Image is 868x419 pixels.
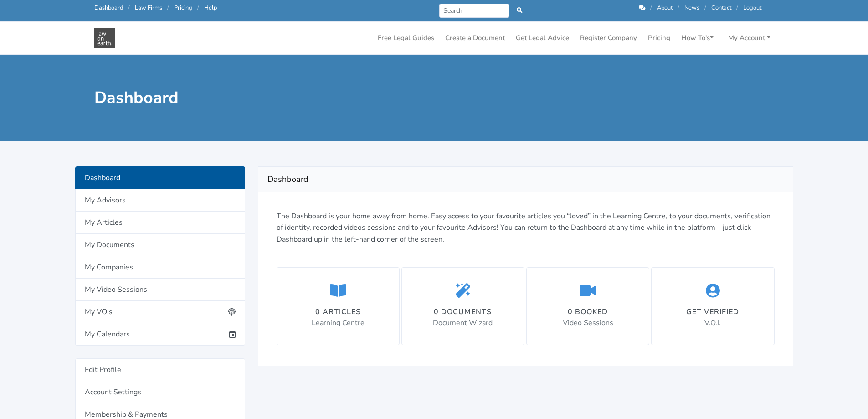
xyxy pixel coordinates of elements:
a: Get Legal Advice [512,29,573,47]
a: Edit Profile [75,358,245,381]
a: My Articles [75,212,245,234]
a: Get Verified V.O.I. [651,267,774,345]
p: Learning Centre [312,317,365,329]
a: About [657,4,673,12]
p: V.O.I. [686,317,739,329]
a: Register Company [576,29,641,47]
a: Contact [711,4,731,12]
p: Video Sessions [563,317,613,329]
span: / [167,4,169,12]
a: Dashboard [94,4,123,12]
a: My Calendars [75,323,245,346]
h2: Dashboard [267,172,784,187]
a: Free Legal Guides [374,29,438,47]
a: Pricing [174,4,192,12]
span: / [128,4,130,12]
a: 0 documents Document Wizard [401,267,524,345]
a: Pricing [644,29,674,47]
a: Logout [743,4,761,12]
a: Dashboard [75,166,245,189]
div: 0 documents [433,306,493,317]
a: My Video Sessions [75,279,245,301]
a: My Account [724,29,774,47]
a: My Advisors [75,189,245,212]
span: / [650,4,652,12]
a: Account Settings [75,381,245,403]
input: Search [439,4,510,18]
span: / [736,4,738,12]
a: 0 booked Video Sessions [526,267,649,345]
a: Help [204,4,217,12]
a: My VOIs [75,301,245,323]
div: 0 booked [563,306,613,317]
p: The Dashboard is your home away from home. Easy access to your favourite articles you “loved” in ... [277,211,775,246]
a: Law Firms [135,4,162,12]
a: Create a Document [442,29,508,47]
a: 0 articles Learning Centre [277,267,400,345]
span: / [197,4,199,12]
a: How To's [678,29,717,47]
a: My Companies [75,256,245,279]
p: Document Wizard [433,317,493,329]
div: Get Verified [686,306,739,317]
h1: Dashboard [94,88,428,108]
div: 0 articles [312,306,365,317]
img: Law On Earth [94,28,115,48]
span: / [704,4,706,12]
a: My Documents [75,234,245,256]
span: / [678,4,679,12]
a: News [684,4,699,12]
